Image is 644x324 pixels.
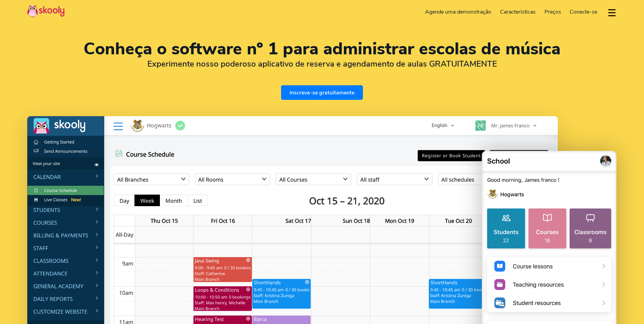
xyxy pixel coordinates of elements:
[565,6,602,17] a: Conecte-se
[27,4,65,18] img: Skooly
[607,5,617,20] button: dropdown menu
[27,41,617,57] h1: Conheça o software nº 1 para administrar escolas de música
[496,6,540,17] a: Características
[281,85,363,100] a: Inscreva-se gratuitamente
[570,8,597,16] span: Conecte-se
[540,6,566,17] a: Preços
[27,59,617,69] h2: Experimente nosso poderoso aplicativo de reserva e agendamento de aulas GRATUITAMENTE
[545,8,561,16] span: Preços
[421,6,496,17] a: Agende uma demonstração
